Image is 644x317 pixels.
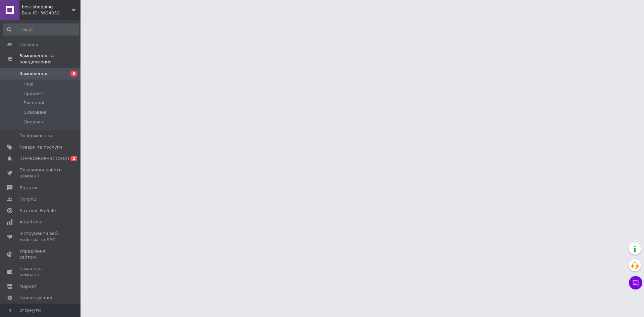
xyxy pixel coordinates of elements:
span: Показники роботи компанії [19,167,62,179]
input: Пошук [3,23,79,36]
div: Ваш ID: 3624052 [22,10,80,16]
span: Оплачені [23,119,45,125]
span: best-shopping [22,4,72,10]
span: Скасовані [23,109,46,115]
span: Інструменти веб-майстра та SEO [19,230,62,243]
span: Нові [23,81,33,87]
span: Товари та послуги [19,144,62,150]
span: Маркет [19,283,37,289]
span: Управління сайтом [19,248,62,260]
span: Прийняті [23,91,44,97]
button: Чат з покупцем [629,276,642,289]
span: 9 [70,71,77,76]
span: Гаманець компанії [19,266,62,278]
span: Налаштування [19,295,54,301]
span: Замовлення та повідомлення [19,53,80,65]
span: Замовлення [19,71,47,77]
span: Виконані [23,100,44,106]
span: 2 [70,156,77,161]
span: Повідомлення [19,133,52,139]
span: Покупці [19,196,38,202]
span: Каталог ProSale [19,208,56,214]
span: Аналітика [19,219,43,225]
span: Відгуки [19,185,37,191]
span: [DEMOGRAPHIC_DATA] [19,156,69,162]
span: Головна [19,42,38,48]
